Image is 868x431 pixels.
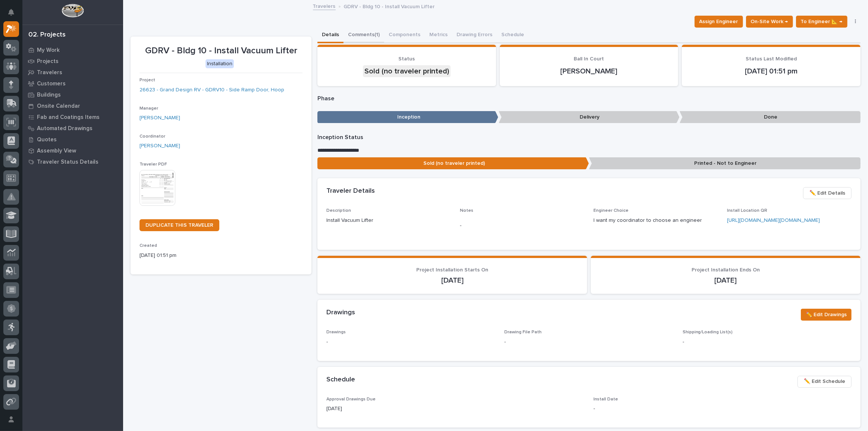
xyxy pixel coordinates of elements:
[145,223,213,228] span: DUPLICATE THIS TRAVELER
[37,125,93,132] p: Automated Drawings
[460,208,473,213] span: Notes
[344,28,384,43] button: Comments (1)
[22,123,123,134] a: Automated Drawings
[692,267,760,273] span: Project Installation Ends On
[727,208,767,213] span: Install Location QR
[801,309,852,321] button: ✏️ Edit Drawings
[140,78,155,82] span: Project
[589,157,861,170] p: Printed - Not to Engineer
[37,58,59,65] p: Projects
[809,189,845,198] span: ✏️ Edit Details
[140,134,165,139] span: Coordinator
[37,69,62,76] p: Travelers
[746,56,797,62] span: Status Last Modified
[384,28,425,43] button: Components
[37,148,76,154] p: Assembly View
[9,9,19,21] div: Notifications
[37,136,57,143] p: Quotes
[140,252,303,259] p: [DATE] 01:51 pm
[22,67,123,78] a: Travelers
[326,376,355,384] h2: Schedule
[803,187,852,199] button: ✏️ Edit Details
[140,106,158,111] span: Manager
[22,111,123,123] a: Fab and Coatings Items
[140,219,219,231] a: DUPLICATE THIS TRAVELER
[37,159,98,166] p: Traveler Status Details
[37,81,66,87] p: Customers
[22,89,123,100] a: Buildings
[574,56,604,62] span: Ball In Court
[140,243,157,248] span: Created
[504,338,506,346] p: -
[22,145,123,156] a: Assembly View
[363,65,451,77] div: Sold (no traveler printed)
[416,267,488,273] span: Project Installation Starts On
[593,217,718,224] p: I want my coordinator to choose an engineer
[326,187,375,195] h2: Traveler Details
[140,162,167,167] span: Traveler PDF
[798,376,852,388] button: ✏️ Edit Schedule
[3,4,19,20] button: Notifications
[796,16,847,28] button: To Engineer 📐 →
[593,397,618,402] span: Install Date
[326,338,495,346] p: -
[326,309,355,317] h2: Drawings
[22,134,123,145] a: Quotes
[509,67,670,76] p: [PERSON_NAME]
[680,111,861,123] p: Done
[326,276,578,285] p: [DATE]
[22,44,123,56] a: My Work
[22,156,123,167] a: Traveler Status Details
[22,78,123,89] a: Customers
[801,17,843,26] span: To Engineer 📐 →
[326,208,351,213] span: Description
[593,405,852,413] p: -
[62,4,84,18] img: Workspace Logo
[317,28,344,43] button: Details
[317,134,861,141] p: Inception Status
[326,405,585,413] p: [DATE]
[326,217,451,224] p: Install Vacuum Lifter
[140,86,284,94] a: 26623 - Grand Design RV - GDRV10 - Side Ramp Door, Hoop
[600,276,852,285] p: [DATE]
[683,338,852,346] p: -
[699,17,738,26] span: Assign Engineer
[37,103,80,110] p: Onsite Calendar
[683,330,733,334] span: Shipping/Loading List(s)
[206,59,234,69] div: Installation
[326,330,346,334] span: Drawings
[804,377,845,386] span: ✏️ Edit Schedule
[313,1,336,10] a: Travelers
[317,157,589,170] p: Sold (no traveler printed)
[37,114,100,121] p: Fab and Coatings Items
[695,16,743,28] button: Assign Engineer
[751,17,788,26] span: On-Site Work →
[806,310,847,319] span: ✏️ Edit Drawings
[399,56,415,62] span: Status
[746,16,793,28] button: On-Site Work →
[37,92,61,98] p: Buildings
[499,111,680,123] p: Delivery
[691,67,852,76] p: [DATE] 01:51 pm
[497,28,529,43] button: Schedule
[140,142,180,150] a: [PERSON_NAME]
[460,222,585,230] p: -
[22,100,123,111] a: Onsite Calendar
[504,330,542,334] span: Drawing File Path
[140,114,180,122] a: [PERSON_NAME]
[727,218,820,223] a: [URL][DOMAIN_NAME][DOMAIN_NAME]
[452,28,497,43] button: Drawing Errors
[37,47,60,54] p: My Work
[28,31,66,39] div: 02. Projects
[593,208,629,213] span: Engineer Choice
[326,397,376,402] span: Approval Drawings Due
[140,45,303,56] p: GDRV - Bldg 10 - Install Vacuum Lifter
[344,2,435,10] p: GDRV - Bldg 10 - Install Vacuum Lifter
[317,95,861,102] p: Phase
[425,28,452,43] button: Metrics
[317,111,498,123] p: Inception
[22,56,123,67] a: Projects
